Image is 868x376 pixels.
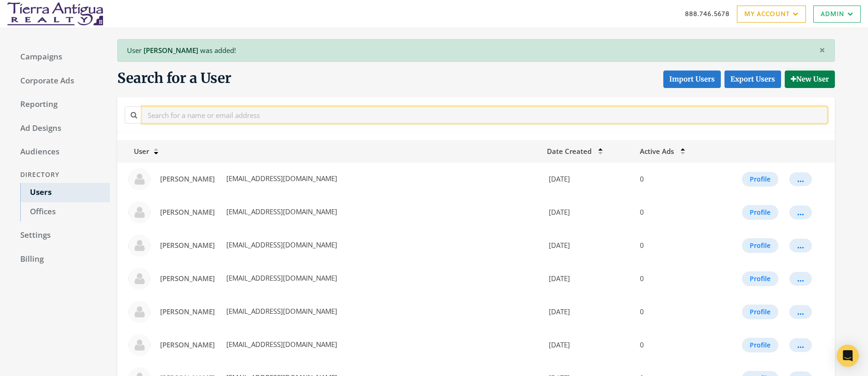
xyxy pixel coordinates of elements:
td: 0 [634,329,712,362]
button: ... [789,239,812,253]
button: ... [789,338,812,352]
button: Profile [742,205,778,220]
span: [EMAIL_ADDRESS][DOMAIN_NAME] [224,340,337,349]
td: 0 [634,163,712,196]
img: Adena Gauthier profile [128,334,150,356]
span: × [819,43,825,57]
button: ... [789,206,812,219]
div: ... [797,212,804,213]
span: [EMAIL_ADDRESS][DOMAIN_NAME] [224,273,337,282]
i: Search for a name or email address [131,112,137,118]
span: Active Ads [640,147,674,156]
img: Aaron Lieberman profile [128,168,150,190]
a: Offices [20,202,110,222]
button: Close [810,40,834,61]
a: [PERSON_NAME] [154,336,221,353]
a: [PERSON_NAME] [154,237,221,254]
td: 0 [634,196,712,229]
a: 888.746.5678 [685,9,730,18]
td: [DATE] [541,229,635,262]
td: [DATE] [541,163,635,196]
span: User [123,147,149,156]
button: Profile [742,238,778,253]
a: [PERSON_NAME] [154,270,221,287]
a: [PERSON_NAME] [154,170,221,188]
span: Search for a User [117,69,231,88]
div: ... [797,179,804,180]
div: Open Intercom Messenger [837,345,859,367]
a: Users [20,183,110,202]
a: Audiences [11,142,110,162]
div: ... [797,245,804,246]
img: Adwerx [7,2,103,25]
span: [PERSON_NAME] [160,340,215,349]
button: New User [785,70,835,88]
button: Import Users [663,70,721,88]
button: Profile [742,305,778,319]
span: [EMAIL_ADDRESS][DOMAIN_NAME] [224,240,337,249]
td: 0 [634,229,712,262]
td: [DATE] [541,329,635,362]
span: [PERSON_NAME] [160,241,215,250]
a: Ad Designs [11,119,110,138]
div: User was added! [117,39,835,62]
a: Billing [11,250,110,269]
button: ... [789,305,812,319]
td: [DATE] [541,196,635,229]
td: [DATE] [541,295,635,329]
img: Adam Cole profile [128,235,150,257]
button: ... [789,172,812,186]
a: [PERSON_NAME] [154,204,221,221]
span: [PERSON_NAME] [160,274,215,283]
td: 0 [634,262,712,295]
button: ... [789,272,812,286]
input: Search for a name or email address [142,106,828,123]
div: ... [797,311,804,312]
td: 0 [634,295,712,329]
img: Adam Havnes profile [128,301,150,323]
a: Export Users [724,70,781,88]
a: Admin [813,6,861,23]
div: ... [797,278,804,279]
a: Reporting [11,95,110,114]
div: ... [797,345,804,346]
span: [PERSON_NAME] [160,307,215,316]
span: [EMAIL_ADDRESS][DOMAIN_NAME] [224,306,337,316]
span: [EMAIL_ADDRESS][DOMAIN_NAME] [224,207,337,216]
img: Adam Crippen profile [128,268,150,290]
span: [PERSON_NAME] [160,174,215,183]
a: Campaigns [11,47,110,67]
div: Directory [11,166,110,183]
button: Profile [742,172,778,187]
span: [EMAIL_ADDRESS][DOMAIN_NAME] [224,174,337,183]
a: My Account [737,6,806,23]
a: Settings [11,226,110,245]
span: [PERSON_NAME] [160,207,215,217]
button: Profile [742,271,778,286]
td: [DATE] [541,262,635,295]
span: Date Created [547,147,592,156]
button: Profile [742,338,778,352]
a: [PERSON_NAME] [154,303,221,320]
a: Corporate Ads [11,71,110,91]
span: [PERSON_NAME] [144,46,198,55]
img: Abad Godinez profile [128,201,150,223]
